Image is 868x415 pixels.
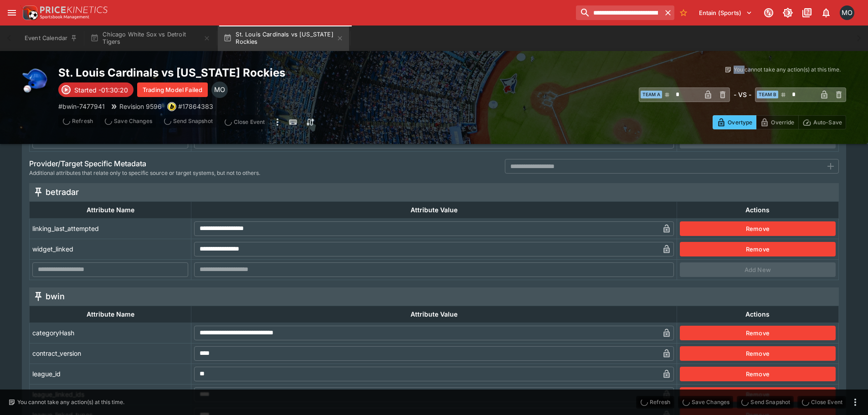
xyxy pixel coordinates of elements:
img: PriceKinetics [40,6,108,13]
td: widget_linked [30,239,191,259]
button: Notifications [818,5,834,21]
button: Remove [680,387,836,402]
button: Chicago White Sox vs Detroit Tigers [85,26,216,51]
button: Trading Model Failed [137,82,208,97]
th: Actions [677,306,838,323]
p: Revision 9596 [119,102,162,111]
th: Attribute Name [30,306,191,323]
td: categoryHash [30,323,191,343]
p: Override [771,118,794,127]
h6: - VS - [734,90,751,99]
td: linking_last_attempted [30,218,191,239]
button: Auto-Save [798,115,846,129]
div: bwin [167,102,176,111]
button: Connected to PK [760,5,777,21]
div: Matthew Oliver [211,82,228,98]
button: Matt Oliver [837,3,857,23]
h5: betradar [46,187,79,197]
p: You cannot take any action(s) at this time. [734,66,841,74]
button: Remove [680,367,836,381]
span: Team A [641,91,662,98]
th: Attribute Value [191,306,677,323]
span: Additional attributes that relate only to specific source or target systems, but not to others. [29,169,260,178]
div: Matt Oliver [840,5,854,20]
button: Documentation [799,5,815,21]
h6: Provider/Target Specific Metadata [29,159,260,169]
h5: bwin [46,291,65,302]
p: Overtype [728,118,752,127]
button: Remove [680,346,836,361]
img: bwin.png [168,102,176,111]
td: contract_version [30,343,191,364]
input: search [576,5,661,20]
button: Overtype [713,115,756,129]
button: more [850,397,861,408]
button: Remove [680,326,836,340]
button: St. Louis Cardinals vs [US_STATE] Rockies [218,26,349,51]
img: baseball.png [22,66,51,95]
div: Start From [713,115,846,129]
button: Remove [680,242,836,256]
th: Actions [677,201,838,218]
p: Copy To Clipboard [58,102,105,111]
button: Toggle light/dark mode [780,5,796,21]
p: Started -01:30:20 [74,85,128,95]
button: more [272,115,283,129]
span: Team B [757,91,778,98]
button: open drawer [4,5,20,21]
button: No Bookmarks [676,5,691,20]
button: Event Calendar [19,26,83,51]
img: Sportsbook Management [40,15,89,19]
button: Override [756,115,798,129]
img: PriceKinetics Logo [20,4,38,22]
p: You cannot take any action(s) at this time. [17,398,124,406]
td: league_id [30,364,191,384]
p: Auto-Save [813,118,842,127]
th: Attribute Name [30,201,191,218]
td: league_linked_ids [30,384,191,405]
h2: Copy To Clipboard [58,66,452,80]
button: Select Tenant [693,5,758,20]
th: Attribute Value [191,201,677,218]
button: Remove [680,221,836,236]
p: Copy To Clipboard [178,102,213,111]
